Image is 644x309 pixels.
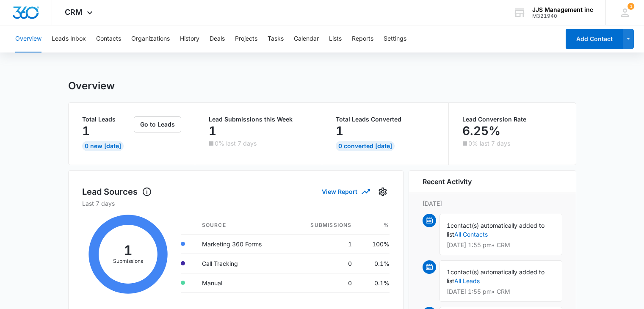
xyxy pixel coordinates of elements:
button: View Report [322,184,369,199]
p: 1 [82,124,90,138]
p: Total Leads [82,116,133,122]
p: Total Leads Converted [336,116,435,122]
button: Settings [384,25,406,52]
button: Projects [235,25,257,52]
button: Leads Inbox [52,25,86,52]
button: Reports [352,25,373,52]
td: 0.1% [359,273,390,292]
button: History [180,25,199,52]
a: All Contacts [454,231,488,238]
td: 0.1% [359,254,390,273]
td: 0 [289,273,359,292]
td: Call Tracking [195,254,289,273]
p: Lead Conversion Rate [462,116,562,122]
span: CRM [65,8,83,17]
button: Deals [210,25,225,52]
th: % [359,216,390,235]
button: Lists [329,25,342,52]
td: 1 [289,234,359,254]
th: Submissions [289,216,359,235]
p: 0% last 7 days [468,141,510,146]
div: account id [532,13,593,19]
div: notifications count [627,3,634,10]
td: Marketing 360 Forms [195,234,289,254]
button: Add Contact [566,29,623,49]
p: [DATE] 1:55 pm • CRM [447,242,555,248]
button: Organizations [131,25,170,52]
span: contact(s) automatically added to list [447,222,544,238]
button: Contacts [96,25,121,52]
div: 0 New [DATE] [82,141,124,151]
h1: Lead Sources [82,185,152,198]
p: 1 [209,124,216,138]
p: 0% last 7 days [215,141,257,146]
h1: Overview [68,80,115,92]
td: 0 [289,254,359,273]
p: 1 [336,124,343,138]
span: contact(s) automatically added to list [447,268,544,284]
div: 0 Converted [DATE] [336,141,395,151]
button: Calendar [294,25,319,52]
button: Go to Leads [134,116,181,132]
td: 100% [359,234,390,254]
h6: Recent Activity [423,177,472,187]
span: 1 [627,3,634,10]
p: [DATE] 1:55 pm • CRM [447,289,555,295]
p: [DATE] [423,199,562,208]
td: Manual [195,273,289,292]
button: Overview [15,25,41,52]
p: 6.25% [462,124,500,138]
a: All Leads [454,277,480,284]
p: Lead Submissions this Week [209,116,308,122]
a: Go to Leads [134,121,181,128]
div: account name [532,6,593,13]
button: Tasks [268,25,284,52]
span: 1 [447,268,451,276]
span: 1 [447,222,451,229]
button: Settings [376,185,390,199]
p: Last 7 days [82,199,390,208]
th: Source [195,216,289,235]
